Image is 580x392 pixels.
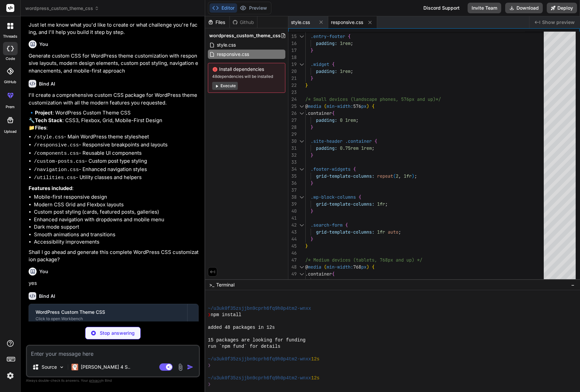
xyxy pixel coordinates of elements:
[34,141,199,149] li: - Responsive breakpoints and layouts
[297,222,306,229] div: Click to collapse the range.
[359,194,361,200] span: {
[372,145,374,151] span: ;
[311,208,313,214] span: }
[205,19,229,26] div: Files
[316,40,337,46] span: padding:
[288,222,297,229] div: 42
[288,208,297,215] div: 40
[311,194,356,200] span: .wp-block-columns
[412,173,414,179] span: )
[297,264,306,271] div: Click to collapse the range.
[34,231,199,239] li: Smooth animations and transitions
[372,103,374,109] span: {
[288,68,297,75] div: 20
[372,264,374,270] span: {
[288,33,297,40] div: 15
[288,96,297,103] div: 24
[316,117,337,123] span: padding:
[305,103,308,109] span: @
[288,75,297,82] div: 21
[288,117,297,124] div: 27
[39,268,48,275] h6: You
[316,278,337,284] span: padding:
[345,222,348,228] span: {
[34,151,79,156] code: /components.css
[288,166,297,173] div: 34
[345,138,372,144] span: .container
[311,124,313,130] span: }
[311,138,343,144] span: .site-header
[468,3,501,13] button: Invite Team
[311,236,313,242] span: }
[570,280,576,290] button: −
[305,257,422,263] span: /* Medium devices (tablets, 768px and up) */
[29,92,199,106] p: I'll create a comprehensive custom CSS package for WordPress theme customization with all the mod...
[332,271,335,277] span: {
[324,264,327,270] span: (
[311,375,320,381] span: 12s
[187,364,194,370] img: icon
[377,229,385,235] span: 1fr
[305,243,308,249] span: }
[288,278,297,285] div: 50
[505,3,543,13] button: Download
[404,173,412,179] span: 1fr
[288,159,297,166] div: 33
[393,173,396,179] span: (
[34,159,85,164] code: /custom-posts.css
[34,167,79,173] code: /navigation.css
[208,305,311,312] span: ~/u3uk0f35zsjjbn9cprh6fq9h0p4tm2-wnxx
[288,201,297,208] div: 39
[34,193,199,201] li: Mobile-first responsive design
[340,145,359,151] span: 0.75rem
[311,61,329,67] span: .widget
[324,103,327,109] span: (
[288,110,297,117] div: 26
[305,110,332,116] span: .container
[34,166,199,174] li: - Enhanced navigation styles
[308,103,321,109] span: media
[59,364,65,370] img: Pick Models
[332,110,335,116] span: {
[353,103,361,109] span: 576
[396,173,398,179] span: 2
[327,264,353,270] span: min-width:
[5,370,16,381] img: settings
[311,356,320,362] span: 12s
[208,375,311,381] span: ~/u3uk0f35zsjjbn9cprh6fq9h0p4tm2-wnxx
[29,280,199,287] p: yes
[311,47,313,53] span: }
[288,152,297,159] div: 32
[385,201,388,207] span: ;
[209,32,281,39] span: wordpress_custom_theme_css
[208,337,306,343] span: 15 packages are looking for funding
[216,282,234,288] span: Terminal
[34,175,76,181] code: /utilities.css
[288,40,297,47] div: 16
[414,173,417,179] span: ;
[288,257,297,264] div: 47
[209,282,214,288] span: >_
[571,282,575,288] span: −
[374,138,377,144] span: {
[366,264,369,270] span: )
[353,166,356,172] span: {
[361,103,366,109] span: px
[288,82,297,89] div: 22
[212,82,238,90] button: Execute
[3,34,17,39] label: threads
[547,3,577,13] button: Deploy
[305,264,308,270] span: @
[345,117,356,123] span: 1rem
[351,40,353,46] span: ;
[34,133,199,141] li: - Main WordPress theme stylesheet
[288,103,297,110] div: 25
[34,157,199,166] li: - Custom post type styling
[29,21,199,36] p: Just let me know what you'd like to create or what challenge you're facing, and I'll help you bui...
[35,109,53,116] strong: Project
[34,208,199,216] li: Custom post styling (cards, featured posts, galleries)
[212,74,281,79] span: 48 dependencies will be installed
[305,82,308,88] span: }
[34,134,64,140] code: /style.css
[288,180,297,187] div: 36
